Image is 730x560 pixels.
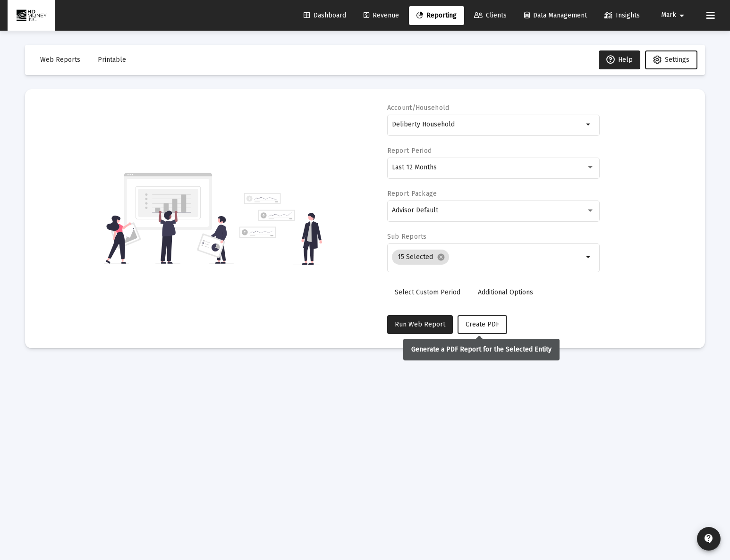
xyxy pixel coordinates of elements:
button: Printable [90,50,134,69]
span: Settings [665,56,689,64]
mat-icon: contact_support [703,533,714,544]
span: Revenue [364,11,399,19]
span: Run Web Report [395,320,445,328]
span: Reporting [416,11,457,19]
img: reporting-alt [239,193,322,265]
span: Advisor Default [392,206,438,214]
button: Help [599,50,640,69]
span: Select Custom Period [395,288,460,296]
mat-chip-list: Selection [392,248,583,267]
mat-chip: 15 Selected [392,250,449,265]
span: Create PDF [466,320,499,328]
button: Mark [650,6,699,25]
a: Insights [597,6,647,25]
span: Insights [604,11,640,19]
span: Data Management [524,11,587,19]
img: Dashboard [15,6,48,25]
a: Data Management [517,6,594,25]
span: Last 12 Months [392,163,437,171]
span: Web Reports [40,56,80,64]
span: Dashboard [304,11,346,19]
button: Settings [645,50,697,69]
button: Run Web Report [387,315,453,334]
span: Help [606,56,633,64]
label: Report Package [387,190,437,198]
mat-icon: arrow_drop_down [583,119,594,130]
span: Printable [98,56,126,64]
span: Additional Options [478,288,533,296]
a: Revenue [356,6,407,25]
button: Web Reports [33,50,88,69]
button: Create PDF [458,315,507,334]
label: Account/Household [387,104,450,112]
span: Mark [661,11,676,19]
label: Sub Reports [387,233,427,241]
label: Report Period [387,147,432,155]
mat-icon: arrow_drop_down [676,6,688,25]
a: Dashboard [296,6,354,25]
mat-icon: cancel [437,253,445,261]
input: Search or select an account or household [392,121,583,128]
a: Reporting [409,6,464,25]
a: Clients [467,6,514,25]
img: reporting [104,172,234,265]
mat-icon: arrow_drop_down [583,251,594,263]
span: Clients [474,11,507,19]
